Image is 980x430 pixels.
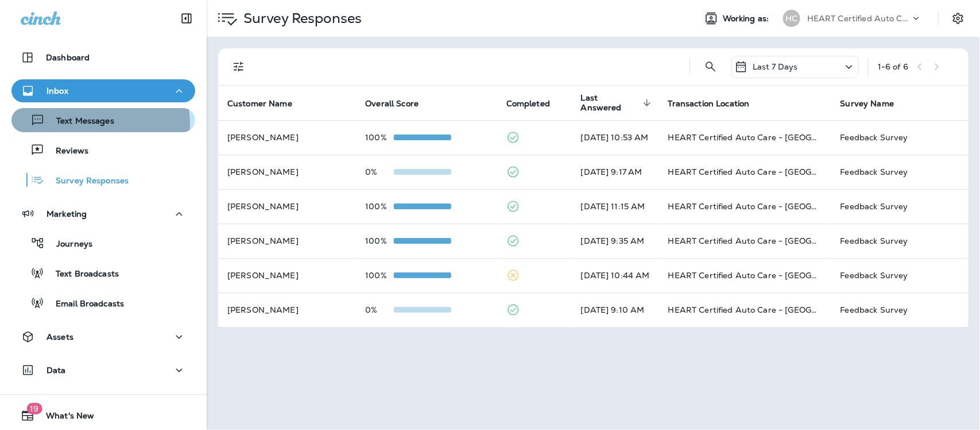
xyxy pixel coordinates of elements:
td: Feedback Survey [831,120,969,155]
button: Journeys [11,231,195,255]
button: Data [11,359,195,382]
button: 19What's New [11,404,195,427]
p: Text Broadcasts [44,269,119,280]
p: Reviews [44,146,88,157]
td: [DATE] 10:44 AM [572,258,659,293]
button: Reviews [11,138,195,162]
span: Overall Score [365,98,433,109]
button: Dashboard [11,46,195,69]
p: Assets [47,332,73,341]
p: 100% [365,202,394,211]
p: Email Broadcasts [44,299,124,310]
p: Dashboard [46,53,90,62]
td: Feedback Survey [831,189,969,224]
span: Transaction Location [668,98,765,109]
span: Overall Score [365,99,419,109]
button: Filters [227,55,250,78]
span: Completed [506,98,565,109]
span: Transaction Location [668,99,750,109]
span: Last Answered [581,93,640,113]
td: HEART Certified Auto Care - [GEOGRAPHIC_DATA] [659,258,831,293]
td: [PERSON_NAME] [218,224,356,258]
p: 100% [365,271,394,280]
p: Inbox [47,86,68,95]
button: Survey Responses [11,168,195,192]
td: [PERSON_NAME] [218,120,356,155]
td: HEART Certified Auto Care - [GEOGRAPHIC_DATA] [659,120,831,155]
p: 100% [365,236,394,245]
button: Email Broadcasts [11,291,195,315]
td: HEART Certified Auto Care - [GEOGRAPHIC_DATA] [659,293,831,327]
td: [PERSON_NAME] [218,258,356,293]
td: [DATE] 9:35 AM [572,224,659,258]
span: Survey Name [840,98,909,109]
button: Text Broadcasts [11,261,195,285]
td: Feedback Survey [831,224,969,258]
span: Customer Name [227,99,292,109]
span: Customer Name [227,98,307,109]
p: 0% [365,305,394,314]
td: Feedback Survey [831,293,969,327]
button: Text Messages [11,108,195,132]
p: HEART Certified Auto Care [807,14,911,23]
p: Data [47,366,66,375]
td: HEART Certified Auto Care - [GEOGRAPHIC_DATA] [659,155,831,189]
span: 19 [26,403,42,414]
p: Marketing [47,209,87,218]
p: Survey Responses [44,176,129,187]
td: Feedback Survey [831,258,969,293]
div: 1 - 6 of 6 [878,62,908,71]
p: Survey Responses [239,10,362,27]
button: Marketing [11,202,195,225]
td: [DATE] 9:10 AM [572,293,659,327]
td: HEART Certified Auto Care - [GEOGRAPHIC_DATA] [659,224,831,258]
div: HC [783,10,800,27]
p: Journeys [45,239,92,250]
p: 0% [365,167,394,176]
span: Working as: [723,14,772,24]
p: 100% [365,133,394,142]
button: Inbox [11,79,195,102]
button: Assets [11,325,195,348]
span: Completed [506,99,550,109]
button: Collapse Sidebar [171,7,203,30]
td: [PERSON_NAME] [218,293,356,327]
td: HEART Certified Auto Care - [GEOGRAPHIC_DATA] [659,189,831,224]
button: Search Survey Responses [699,55,722,78]
td: [PERSON_NAME] [218,155,356,189]
td: Feedback Survey [831,155,969,189]
td: [DATE] 10:53 AM [572,120,659,155]
span: Last Answered [581,93,654,113]
span: What's New [34,411,94,425]
td: [DATE] 9:17 AM [572,155,659,189]
button: Settings [948,8,969,29]
p: Last 7 Days [753,62,798,71]
p: Text Messages [45,116,114,127]
td: [PERSON_NAME] [218,189,356,224]
span: Survey Name [840,99,894,109]
td: [DATE] 11:15 AM [572,189,659,224]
